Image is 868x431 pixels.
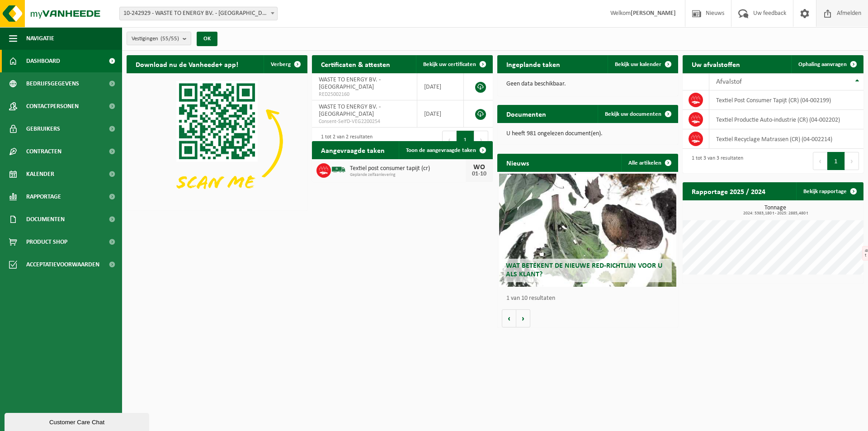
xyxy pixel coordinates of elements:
span: WASTE TO ENERGY BV. - [GEOGRAPHIC_DATA] [319,76,381,90]
h3: Tonnage [687,205,863,216]
span: Afvalstof [716,78,742,85]
h2: Aangevraagde taken [312,141,394,159]
iframe: chat widget [5,411,151,431]
button: Previous [813,152,827,170]
button: Vestigingen(55/55) [127,32,191,45]
p: U heeft 981 ongelezen document(en). [506,131,669,137]
h2: Certificaten & attesten [312,55,399,73]
img: Download de VHEPlus App [127,73,307,209]
span: Rapportage [26,185,61,208]
span: 10-242929 - WASTE TO ENERGY BV. - NIJKERK [120,7,277,20]
span: Textiel post consumer tapijt (cr) [350,165,466,172]
h2: Download nu de Vanheede+ app! [127,55,247,73]
a: Bekijk uw certificaten [416,55,492,73]
span: Bekijk uw kalender [615,62,661,67]
span: WASTE TO ENERGY BV. - [GEOGRAPHIC_DATA] [319,104,381,118]
span: 2024: 5383,180 t - 2025: 2885,480 t [687,211,863,216]
span: Bekijk uw certificaten [423,62,476,67]
span: Navigatie [26,27,54,50]
span: Contracten [26,140,61,163]
a: Wat betekent de nieuwe RED-richtlijn voor u als klant? [499,174,676,287]
span: Bedrijfsgegevens [26,72,79,95]
h2: Rapportage 2025 / 2024 [683,182,774,200]
p: 1 van 10 resultaten [506,295,674,302]
h2: Uw afvalstoffen [683,55,749,73]
button: 1 [827,152,845,170]
button: Next [845,152,859,170]
a: Ophaling aanvragen [791,55,863,73]
span: RED25002160 [319,91,410,98]
h2: Documenten [497,105,555,123]
div: 1 tot 2 van 2 resultaten [316,130,373,150]
span: Acceptatievoorwaarden [26,253,99,276]
a: Bekijk uw kalender [608,55,677,73]
div: 1 tot 3 van 3 resultaten [687,151,743,171]
img: BL-SO-LV [331,162,346,177]
span: Contactpersonen [26,95,79,118]
div: 01-10 [470,171,488,177]
button: 1 [457,131,474,149]
td: [DATE] [417,100,464,128]
button: Vorige [502,309,516,327]
td: [DATE] [417,73,464,100]
span: Toon de aangevraagde taken [406,147,476,153]
strong: [PERSON_NAME] [631,10,676,17]
td: Textiel Productie Auto-industrie (CR) (04-002202) [709,110,863,129]
h2: Ingeplande taken [497,55,569,73]
a: Bekijk uw documenten [598,105,677,123]
button: OK [197,32,217,46]
a: Bekijk rapportage [796,182,863,200]
button: Verberg [264,55,307,73]
a: Alle artikelen [621,154,677,172]
button: Previous [442,131,457,149]
a: Toon de aangevraagde taken [399,141,492,159]
span: Gebruikers [26,118,60,140]
button: Next [474,131,488,149]
td: Textiel Post Consumer Tapijt (CR) (04-002199) [709,90,863,110]
div: WO [470,164,488,171]
p: Geen data beschikbaar. [506,81,669,87]
span: 10-242929 - WASTE TO ENERGY BV. - NIJKERK [119,7,278,20]
span: Wat betekent de nieuwe RED-richtlijn voor u als klant? [506,262,662,278]
span: Consent-SelfD-VEG2200254 [319,118,410,125]
count: (55/55) [160,36,179,42]
h2: Nieuws [497,154,538,171]
span: Ophaling aanvragen [798,62,847,67]
span: Kalender [26,163,54,185]
span: Bekijk uw documenten [605,111,661,117]
span: Product Shop [26,231,67,253]
span: Vestigingen [132,32,179,46]
td: Textiel Recyclage Matrassen (CR) (04-002214) [709,129,863,149]
button: Volgende [516,309,530,327]
span: Documenten [26,208,65,231]
span: Geplande zelfaanlevering [350,172,466,178]
span: Verberg [271,62,291,67]
span: Dashboard [26,50,60,72]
